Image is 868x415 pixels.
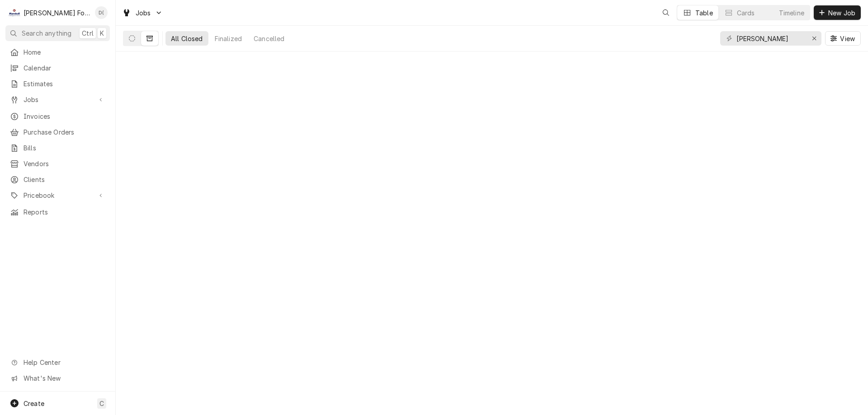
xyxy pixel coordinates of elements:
span: What's New [24,373,104,383]
span: Home [24,47,105,57]
span: Reports [24,207,105,217]
input: Keyword search [736,31,804,46]
span: View [838,34,857,43]
a: Go to What's New [5,371,110,386]
button: Open search [659,5,673,20]
a: Reports [5,205,110,219]
a: Go to Jobs [5,92,110,107]
a: Go to Pricebook [5,188,110,203]
span: Estimates [24,79,105,89]
span: Create [24,400,44,407]
div: Cards [737,8,755,18]
span: Invoices [24,112,105,121]
span: Purchase Orders [24,127,105,137]
span: Ctrl [82,28,94,38]
div: Marshall Food Equipment Service's Avatar [8,6,21,19]
button: New Job [814,5,861,20]
a: Calendar [5,61,110,75]
a: Go to Help Center [5,355,110,370]
span: Jobs [136,8,151,18]
a: Bills [5,140,110,155]
div: Derek Testa (81)'s Avatar [95,6,108,19]
div: Cancelled [254,34,284,43]
button: View [825,31,861,46]
span: K [100,28,104,38]
a: Go to Jobs [118,5,166,20]
span: C [99,399,104,408]
span: New Job [826,8,857,18]
button: Erase input [807,31,821,46]
div: [PERSON_NAME] Food Equipment Service [24,8,90,18]
div: D( [95,6,108,19]
a: Purchase Orders [5,125,110,140]
div: Timeline [779,8,804,18]
div: Finalized [215,34,242,43]
span: Jobs [24,95,92,104]
a: Invoices [5,109,110,124]
span: Vendors [24,159,105,168]
span: Bills [24,143,105,153]
button: Search anythingCtrlK [5,25,110,41]
span: Help Center [24,358,104,367]
div: All Closed [171,34,203,43]
div: M [8,6,21,19]
div: Table [695,8,713,18]
span: Clients [24,175,105,184]
span: Pricebook [24,191,92,200]
span: Calendar [24,63,105,73]
a: Clients [5,172,110,187]
a: Estimates [5,76,110,91]
a: Vendors [5,156,110,171]
span: Search anything [22,28,71,38]
a: Home [5,45,110,60]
